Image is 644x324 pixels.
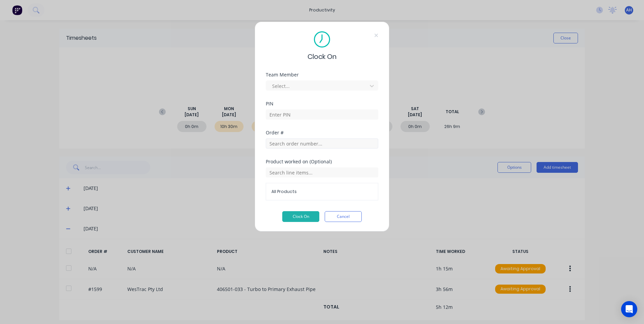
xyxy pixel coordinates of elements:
input: Enter PIN [266,109,378,120]
button: Clock On [282,211,319,222]
span: All Products [271,189,373,195]
div: PIN [266,101,378,106]
input: Search line items... [266,167,378,177]
input: Search order number... [266,138,378,149]
div: Team Member [266,72,378,77]
div: Order # [266,130,378,135]
button: Cancel [325,211,362,222]
span: Clock On [308,52,336,62]
div: Open Intercom Messenger [621,301,637,317]
div: Product worked on (Optional) [266,159,378,164]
